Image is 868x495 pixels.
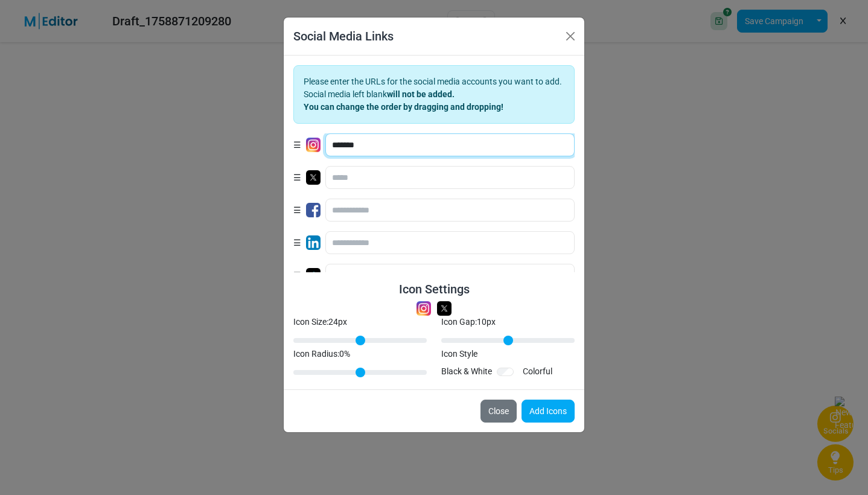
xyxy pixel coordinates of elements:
[293,171,301,184] span: ☰
[306,235,321,250] img: linkedin_color.png
[306,203,321,217] img: facebook_color.png
[293,27,394,45] h5: Social Media Links
[293,348,350,360] label: : %
[293,65,575,124] div: Please enter the URLs for the social media accounts you want to add. Social media left blank
[293,269,301,282] span: ☰
[293,139,301,152] span: ☰
[304,102,503,112] b: You can change the order by dragging and dropping!
[387,89,455,99] b: will not be added.
[293,316,347,328] label: Icon Size: px
[328,317,338,327] span: 24
[523,365,552,378] div: Colorful
[339,349,344,359] span: 0
[306,268,321,283] img: tiktok_color.png
[399,282,470,296] h5: Icon Settings
[437,301,452,316] img: twitter_color.png
[522,400,575,423] button: Add Icons
[306,138,321,152] img: instagram_color.png
[441,365,492,378] div: Black & White
[293,204,301,217] span: ☰
[306,170,321,185] img: twitter_color.png
[416,301,431,316] img: instagram_color.png
[441,348,477,360] label: Icon Style
[293,237,301,249] span: ☰
[441,316,496,328] label: Icon Gap: px
[480,400,517,423] button: Close
[293,349,337,359] span: translation missing: en.translations.icon_radius
[477,317,487,327] span: 10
